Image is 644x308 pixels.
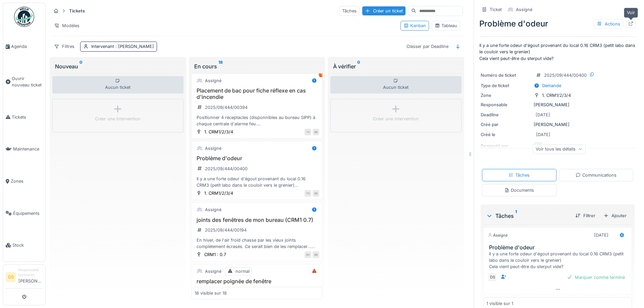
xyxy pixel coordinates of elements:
div: Tableau [435,22,457,29]
div: 2025/09/444/00194 [205,227,247,233]
sup: 18 [218,62,223,70]
div: normal [235,268,250,274]
div: En cours [194,62,320,70]
span: Ouvrir nouveau ticket [12,75,43,88]
div: 2025/09/444/00400 [205,166,248,172]
li: DS [6,272,16,282]
div: Assigné [205,145,221,151]
h3: Problème d'odeur [489,244,629,251]
div: BB [313,190,319,197]
div: BB [313,129,319,135]
div: [DATE] [594,232,608,238]
div: Aucun ticket [330,76,462,94]
div: BB [313,251,319,258]
div: Assigné [205,268,221,274]
p: Il y a une forte odeur d'égout provenant du local 0.16 CRM3 (petit labo dans le couloir vers le g... [479,42,636,62]
div: Filtres [51,42,77,51]
div: Voir [624,8,638,17]
a: Équipements [3,197,45,230]
div: Tâches [508,172,530,178]
sup: 0 [357,62,360,70]
div: Assigné [488,233,508,238]
div: Deadline [481,112,531,118]
div: Créé le [481,131,531,138]
div: Il y a une forte odeur d'égout provenant du local 0.16 CRM3 (petit labo dans le couloir vers le g... [489,251,629,270]
div: [PERSON_NAME] [481,121,635,128]
div: En hiver, de l'air froid chasse par les vieux joints complètement écrasés. Ce serait bien de les ... [195,237,320,250]
div: Responsable technicien [18,267,43,278]
div: DS [488,272,497,282]
div: Classer par Deadline [404,42,451,51]
div: Assigné [205,77,221,84]
a: Maintenance [3,133,45,165]
h3: remplacer poignée de fenêtre [195,278,320,285]
sup: 1 [515,212,517,220]
h3: Placement de bac pour fiche réflexe en cas d'incendie [195,87,320,100]
a: Agenda [3,30,45,63]
div: Nouveau [55,62,181,70]
div: 1. CRM1/2/3/4 [542,92,571,99]
div: Créer un ticket [362,6,406,15]
div: Documents [504,187,534,193]
div: 2025/09/444/00394 [205,104,248,111]
a: Stock [3,229,45,261]
div: 1 visible sur 1 [486,300,513,307]
sup: 0 [79,62,83,70]
div: TV [305,129,311,135]
span: Zones [11,178,43,184]
div: Responsable [481,102,531,108]
div: BV [305,251,311,258]
a: Zones [3,165,45,197]
div: Intervenant [91,43,154,50]
div: Modèles [51,21,83,30]
div: Aucun ticket [52,76,183,94]
div: [DATE] [536,131,550,138]
div: Problème d'odeur [479,18,636,30]
div: Communications [576,172,616,178]
div: 1. CRM1/2/3/4 [204,129,233,135]
img: Badge_color-CXgf-gQk.svg [14,7,34,27]
div: TV [305,190,311,197]
div: Voir tous les détails [533,144,585,154]
div: Actions [594,19,623,29]
span: Agenda [11,43,43,50]
div: 18 visible sur 18 [195,290,227,296]
div: À vérifier [333,62,459,70]
div: CRM1 : 0.7 [204,251,226,258]
div: Kanban [404,22,426,29]
div: Ticket [490,6,502,13]
li: [PERSON_NAME] [18,267,43,287]
div: Assigné [205,206,221,213]
div: Ajouter [601,211,629,220]
div: [DATE] [536,112,550,118]
span: : [PERSON_NAME] [114,44,154,49]
span: Stock [12,242,43,248]
a: Ouvrir nouveau ticket [3,63,45,101]
div: Créer une intervention [373,116,419,122]
div: Type de ticket [481,82,531,89]
div: 1 [319,72,324,77]
div: 2025/09/444/00400 [544,72,587,78]
a: DS Responsable technicien[PERSON_NAME] [6,267,43,289]
span: Maintenance [13,146,43,152]
span: Tickets [12,114,43,120]
h3: Problème d'odeur [195,155,320,162]
div: Créé par [481,121,531,128]
span: Équipements [13,210,43,217]
div: Numéro de ticket [481,72,531,78]
div: Marquer comme terminé [564,273,628,282]
div: Tâches [339,6,360,16]
div: Zone [481,92,531,99]
div: Positionner 4 réceptacles (disponnibles au bureau SIPP) à chaque centrale d'alarme feu. CRM1 - CR... [195,114,320,127]
div: 1. CRM1/2/3/4 [204,190,233,196]
a: Tickets [3,101,45,133]
div: [PERSON_NAME] [481,102,635,108]
div: Créer une intervention [95,116,141,122]
strong: Tickets [66,8,88,14]
h3: joints des fenêtres de mon bureau (CRM1 0.7) [195,217,320,223]
div: Filtrer [573,211,598,220]
div: Il y a une forte odeur d'égout provenant du local 0.16 CRM3 (petit labo dans le couloir vers le g... [195,176,320,188]
div: Tâches [486,212,570,220]
div: Demande [542,82,561,89]
div: Assigné [516,6,532,13]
